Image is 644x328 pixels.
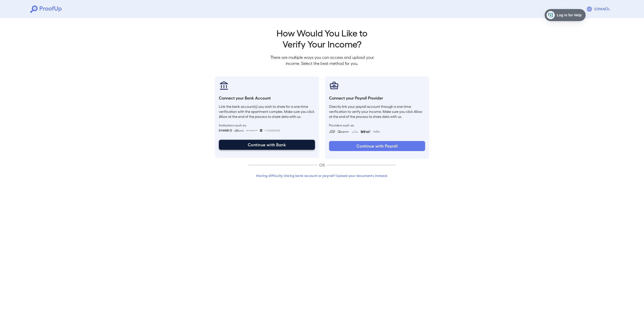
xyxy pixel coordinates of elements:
[329,80,339,90] img: payrollProvider.svg
[329,123,425,127] span: Providers such as:
[219,140,315,150] button: Continue with Bank
[373,130,381,133] img: paycon.svg
[219,129,232,132] img: chase.svg
[337,130,349,133] img: paycom.svg
[329,141,425,151] button: Continue with Payroll
[329,95,425,101] h6: Connect your Payroll Provider
[234,129,244,132] img: citibank.svg
[266,27,378,49] h2: How Would You Like to Verify Your Income?
[351,130,359,133] img: workday.svg
[584,4,614,14] button: Espanõl
[219,80,229,90] img: bankAccount.svg
[249,171,395,180] button: Having difficulty linking bank account or payroll? Upload your documents instead.
[219,123,315,127] span: Institutions such as:
[329,130,335,133] img: adp.svg
[266,54,378,66] p: There are multiple ways you can access and upload your income. Select the best method for you.
[329,104,425,119] p: Directly link your payroll account through a one-time verification to verify your income. Make su...
[264,128,280,132] span: +11,000 More
[219,95,315,101] h6: Connect your Bank Account
[260,129,263,132] img: wellsfargo.svg
[246,129,258,132] img: bankOfAmerica.svg
[361,130,371,133] img: trinet.svg
[317,162,327,168] p: OR
[219,104,315,119] p: Link the bank account(s) you wish to share for a one-time verification with the apartment complex...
